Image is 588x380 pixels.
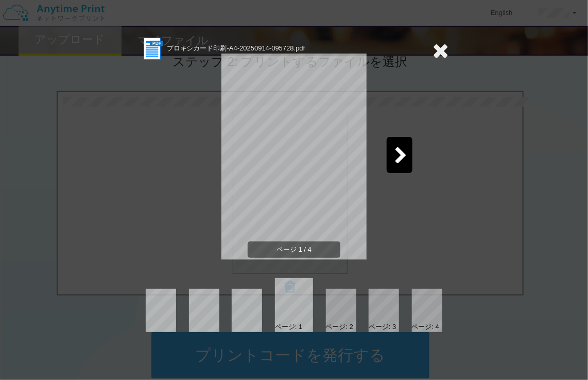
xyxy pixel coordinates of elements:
[167,44,305,52] span: プロキシカード印刷-A4-20250914-095728.pdf
[275,322,302,332] div: ページ: 1
[248,241,340,258] span: ページ 1 / 4
[369,322,396,332] div: ページ: 3
[326,322,353,332] div: ページ: 2
[412,322,439,332] div: ページ: 4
